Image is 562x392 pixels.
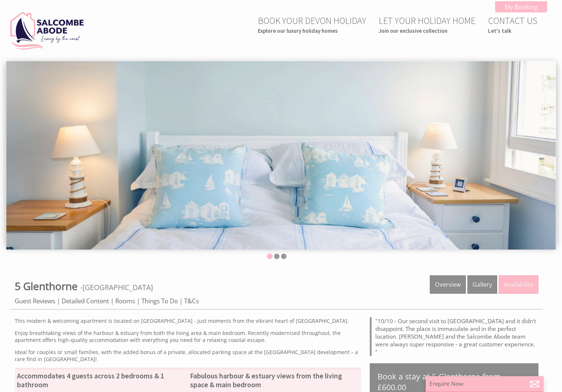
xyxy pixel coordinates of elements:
small: Let's talk [488,27,537,34]
a: Availability [499,275,538,294]
li: Accommodates 4 guests across 2 bedrooms & 1 bathroom [15,370,188,390]
a: My Booking [495,1,547,13]
a: CONTACT USLet's talk [488,15,537,34]
p: Enjoy breathtaking views of the harbour & estuary from both the living area & main bedroom. Recen... [15,329,361,343]
small: Explore our luxury holiday homes [258,27,366,34]
p: Ideal for couples or small families, with the added bonus of a private, allocated parking space a... [15,349,361,363]
img: Salcombe Abode [10,12,84,50]
blockquote: "10/10 - Our second visit to [GEOGRAPHIC_DATA] and it didn't disappoint. The place is immaculate ... [370,317,538,356]
a: Things To Do [141,297,178,305]
a: T&Cs [184,297,199,305]
span: 5 Glenthorne [15,279,78,293]
a: LET YOUR HOLIDAY HOMEJoin our exclusive collection [379,15,475,34]
a: [GEOGRAPHIC_DATA] [82,282,153,292]
li: Fabulous harbour & estuary views from the living space & main bedroom [188,370,361,390]
a: Detailed Content [62,297,109,305]
a: 5 Glenthorne [15,279,80,293]
a: Overview [430,275,466,294]
a: Rooms [115,297,135,305]
p: This modern & welcoming apartment is located on [GEOGRAPHIC_DATA] - just moments from the vibrant... [15,317,361,324]
a: Gallery [467,275,497,294]
a: Guest Reviews [15,297,55,305]
span: - [80,282,153,292]
a: BOOK YOUR DEVON HOLIDAYExplore our luxury holiday homes [258,15,366,34]
small: Join our exclusive collection [379,27,475,34]
p: Enquire Now [429,380,540,388]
